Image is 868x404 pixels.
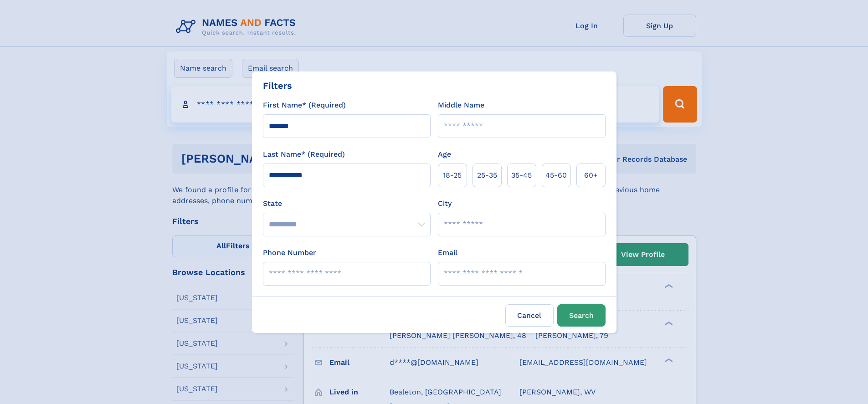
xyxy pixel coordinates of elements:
label: Middle Name [438,100,484,111]
label: Age [438,149,451,160]
span: 25‑35 [477,170,497,181]
label: Last Name* (Required) [263,149,345,160]
label: State [263,198,431,209]
label: Email [438,247,457,258]
span: 45‑60 [545,170,567,181]
div: Filters [263,79,292,92]
label: Phone Number [263,247,316,258]
label: City [438,198,452,209]
label: Cancel [505,304,554,327]
label: First Name* (Required) [263,100,346,111]
button: Search [557,304,606,327]
span: 18‑25 [443,170,462,181]
span: 60+ [584,170,598,181]
span: 35‑45 [511,170,532,181]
